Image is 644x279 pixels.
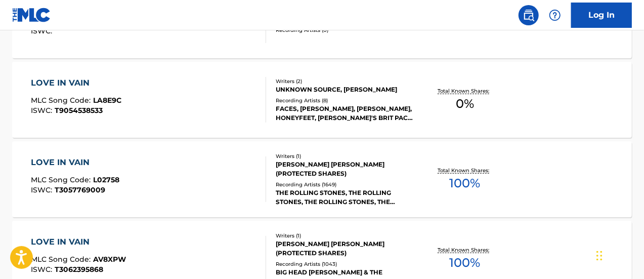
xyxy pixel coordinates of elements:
span: MLC Song Code : [31,255,93,264]
div: LOVE IN VAIN [31,236,126,248]
span: T3057769009 [55,185,105,194]
div: LOVE IN VAIN [31,77,121,89]
div: Help [545,5,565,25]
p: Total Known Shares: [438,87,492,95]
div: Recording Artists ( 8 ) [276,97,413,104]
span: T3062395868 [55,265,103,274]
div: Recording Artists ( 1043 ) [276,260,413,268]
span: ISWC : [31,265,55,274]
div: Writers ( 1 ) [276,152,413,160]
img: search [523,9,535,21]
div: LOVE IN VAIN [31,156,119,169]
span: ISWC : [31,26,55,35]
span: MLC Song Code : [31,175,93,184]
div: THE ROLLING STONES, THE ROLLING STONES, THE ROLLING STONES, THE ROLLING STONES, [PERSON_NAME] [276,188,413,207]
img: help [549,9,561,21]
p: Total Known Shares: [438,167,492,174]
div: [PERSON_NAME] [PERSON_NAME] (PROTECTED SHARES) [276,240,413,258]
div: FACES, [PERSON_NAME], [PERSON_NAME], HONEYFEET, [PERSON_NAME]'S BRIT PACK BLUES [276,104,413,123]
div: [PERSON_NAME] [PERSON_NAME] (PROTECTED SHARES) [276,160,413,178]
div: UNKNOWN SOURCE, [PERSON_NAME] [276,85,413,94]
a: Public Search [519,5,539,25]
span: LA8E9C [93,96,121,105]
a: LOVE IN VAINMLC Song Code:L02758ISWC:T3057769009Writers (1)[PERSON_NAME] [PERSON_NAME] (PROTECTED... [12,141,632,217]
a: Log In [571,3,632,28]
span: 0 % [456,95,474,113]
span: ISWC : [31,106,55,115]
span: 100 % [450,174,481,192]
span: AV8XPW [93,255,126,264]
div: Drag [596,241,603,271]
span: ISWC : [31,185,55,194]
div: Recording Artists ( 1649 ) [276,181,413,188]
span: MLC Song Code : [31,96,93,105]
span: L02758 [93,175,119,184]
div: Writers ( 1 ) [276,232,413,240]
span: 100 % [450,254,481,272]
img: MLC Logo [12,8,51,22]
p: Total Known Shares: [438,246,492,254]
span: T9054538533 [55,106,103,115]
a: LOVE IN VAINMLC Song Code:LA8E9CISWC:T9054538533Writers (2)UNKNOWN SOURCE, [PERSON_NAME]Recording... [12,62,632,138]
iframe: Chat Widget [593,230,644,279]
div: Writers ( 2 ) [276,77,413,85]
